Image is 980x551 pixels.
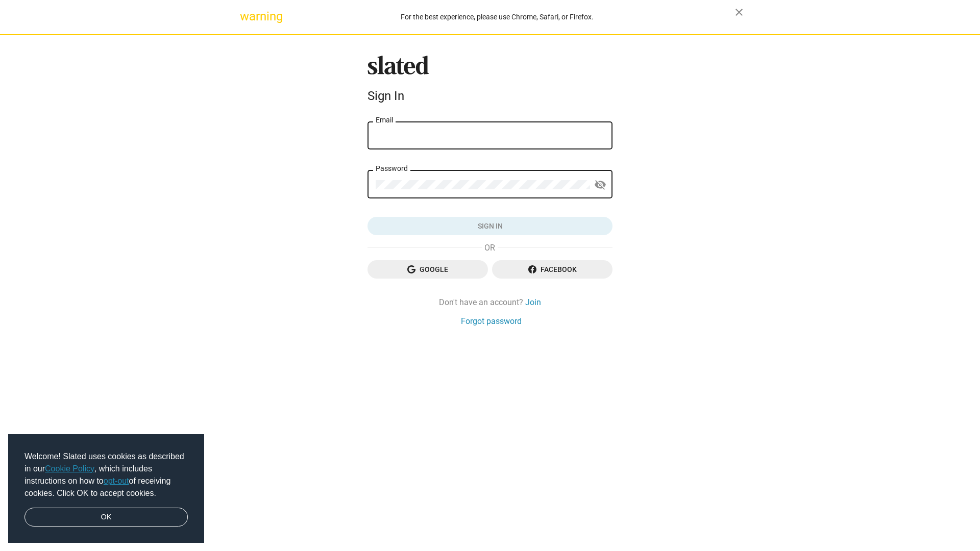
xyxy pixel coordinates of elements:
span: Facebook [500,260,604,279]
div: Don't have an account? [367,297,612,308]
a: Cookie Policy [45,464,94,473]
a: Forgot password [461,316,522,327]
div: Sign In [367,89,612,103]
button: Google [367,260,488,279]
a: Join [525,297,541,308]
div: cookieconsent [8,434,204,543]
sl-branding: Sign In [367,56,612,108]
mat-icon: visibility_off [594,177,606,193]
button: Show password [590,175,610,195]
div: For the best experience, please use Chrome, Safari, or Firefox. [259,10,735,24]
a: opt-out [104,477,129,485]
span: Google [376,260,480,279]
button: Facebook [492,260,612,279]
a: dismiss cookie message [24,508,188,527]
mat-icon: close [733,6,745,18]
mat-icon: warning [240,10,252,22]
span: Welcome! Slated uses cookies as described in our , which includes instructions on how to of recei... [24,450,188,499]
